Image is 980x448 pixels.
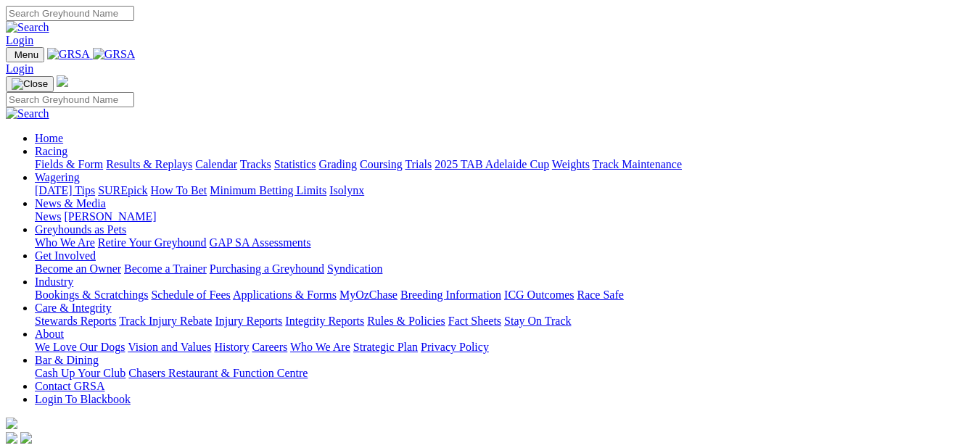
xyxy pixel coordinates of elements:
div: About [35,341,974,354]
a: Bookings & Scratchings [35,289,148,301]
div: Wagering [35,184,974,197]
a: Who We Are [35,236,95,249]
a: Race Safe [577,289,623,301]
img: Search [6,107,49,120]
a: Retire Your Greyhound [98,236,207,249]
a: ICG Outcomes [504,289,574,301]
img: logo-grsa-white.png [57,75,68,87]
a: Greyhounds as Pets [35,223,126,236]
a: Get Involved [35,249,96,262]
a: Racing [35,145,67,157]
a: Contact GRSA [35,380,104,392]
a: Track Maintenance [593,158,682,170]
span: Menu [15,49,38,60]
a: Wagering [35,171,80,183]
a: Syndication [327,262,382,275]
a: MyOzChase [339,289,398,301]
div: Bar & Dining [35,367,974,380]
a: Applications & Forms [233,289,337,301]
a: SUREpick [98,184,147,196]
a: Coursing [360,158,403,170]
input: Search [6,92,134,107]
a: Bar & Dining [35,354,99,366]
a: Vision and Values [128,341,211,353]
a: Rules & Policies [367,315,445,327]
div: Racing [35,158,974,171]
a: Statistics [274,158,316,170]
div: Industry [35,289,974,302]
a: Calendar [195,158,237,170]
a: Chasers Restaurant & Function Centre [128,367,308,379]
img: facebook.svg [6,432,17,444]
a: Weights [552,158,590,170]
a: Strategic Plan [353,341,418,353]
a: Login [6,34,33,46]
div: News & Media [35,210,974,223]
a: [DATE] Tips [35,184,95,196]
div: Care & Integrity [35,315,974,328]
a: Trials [405,158,432,170]
a: Minimum Betting Limits [210,184,326,196]
a: [PERSON_NAME] [64,210,156,223]
a: Industry [35,275,73,288]
img: GRSA [93,48,136,61]
a: Stay On Track [504,315,571,327]
button: Toggle navigation [6,47,44,62]
a: Stewards Reports [35,315,116,327]
a: Grading [319,158,357,170]
a: Login To Blackbook [35,393,131,405]
div: Get Involved [35,262,974,275]
a: Become a Trainer [124,262,207,275]
a: Results & Replays [106,158,192,170]
a: News & Media [35,197,106,210]
a: Who We Are [290,341,350,353]
a: About [35,328,64,340]
a: We Love Our Dogs [35,341,125,353]
a: Home [35,132,63,144]
a: Careers [252,341,287,353]
a: Fact Sheets [448,315,501,327]
a: News [35,210,61,223]
a: History [214,341,249,353]
img: Close [12,78,48,90]
a: Become an Owner [35,262,121,275]
a: Injury Reports [215,315,282,327]
a: Privacy Policy [421,341,489,353]
img: Search [6,21,49,34]
a: GAP SA Assessments [210,236,311,249]
img: logo-grsa-white.png [6,418,17,429]
a: Isolynx [329,184,364,196]
a: Fields & Form [35,158,103,170]
img: GRSA [47,48,90,61]
a: Track Injury Rebate [119,315,212,327]
a: Purchasing a Greyhound [210,262,324,275]
a: Schedule of Fees [151,289,230,301]
a: Integrity Reports [285,315,364,327]
input: Search [6,6,134,21]
div: Greyhounds as Pets [35,236,974,249]
a: Care & Integrity [35,302,112,314]
a: Breeding Information [400,289,501,301]
a: Cash Up Your Club [35,367,125,379]
button: Toggle navigation [6,76,54,92]
img: twitter.svg [20,432,32,444]
a: Login [6,62,33,75]
a: How To Bet [151,184,207,196]
a: 2025 TAB Adelaide Cup [435,158,549,170]
a: Tracks [240,158,271,170]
